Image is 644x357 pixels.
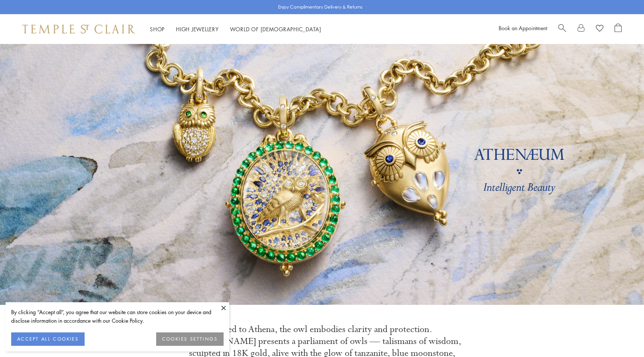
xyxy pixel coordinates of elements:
img: Temple St. Clair [22,25,135,34]
button: ACCEPT ALL COOKIES [11,332,85,346]
button: COOKIES SETTINGS [156,332,224,346]
a: Open Shopping Bag [615,23,622,35]
p: Enjoy Complimentary Delivery & Returns [278,3,363,11]
a: ShopShop [150,25,165,33]
a: Search [558,23,566,35]
a: World of [DEMOGRAPHIC_DATA]World of [DEMOGRAPHIC_DATA] [230,25,321,33]
a: View Wishlist [596,23,603,35]
a: High JewelleryHigh Jewellery [176,25,219,33]
a: Book an Appointment [499,24,547,32]
div: By clicking “Accept all”, you agree that our website can store cookies on your device and disclos... [11,308,224,325]
nav: Main navigation [150,25,321,34]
